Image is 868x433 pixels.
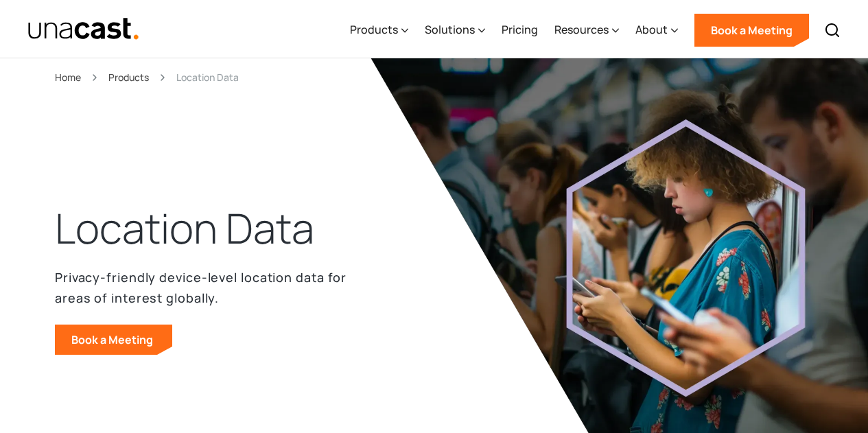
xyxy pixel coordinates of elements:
div: Products [350,21,398,38]
div: Resources [554,21,609,38]
img: Search icon [824,22,841,38]
div: About [635,2,678,58]
div: Location Data [176,69,239,85]
div: Solutions [425,2,485,58]
div: Solutions [425,21,475,38]
a: Pricing [502,2,538,58]
div: Resources [554,2,619,58]
a: Home [55,69,81,85]
img: Unacast text logo [27,17,139,41]
div: Products [350,2,408,58]
a: Book a Meeting [55,325,172,355]
a: home [27,17,139,41]
div: About [635,21,668,38]
p: Privacy-friendly device-level location data for areas of interest globally. [55,267,379,308]
a: Products [108,69,149,85]
h1: Location Data [55,201,314,256]
a: Book a Meeting [694,14,809,47]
